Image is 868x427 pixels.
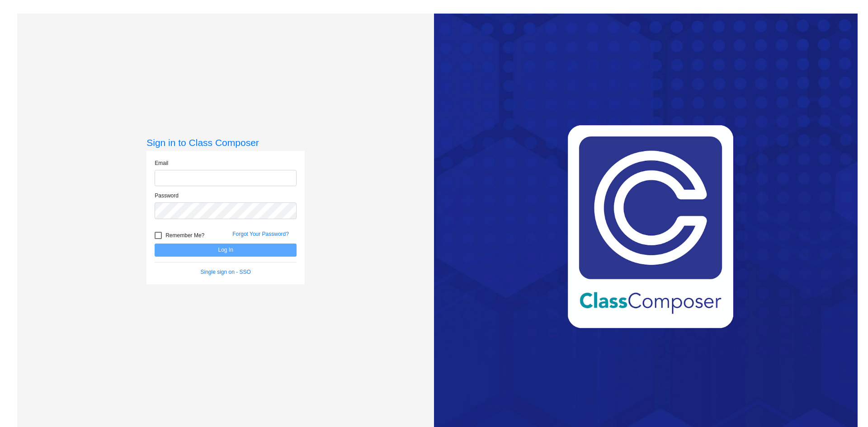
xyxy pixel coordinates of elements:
[232,231,289,237] a: Forgot Your Password?
[201,269,251,275] a: Single sign on - SSO
[155,192,179,200] label: Password
[155,244,297,257] button: Log In
[146,137,305,148] h3: Sign in to Class Composer
[165,230,204,241] span: Remember Me?
[155,159,168,167] label: Email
